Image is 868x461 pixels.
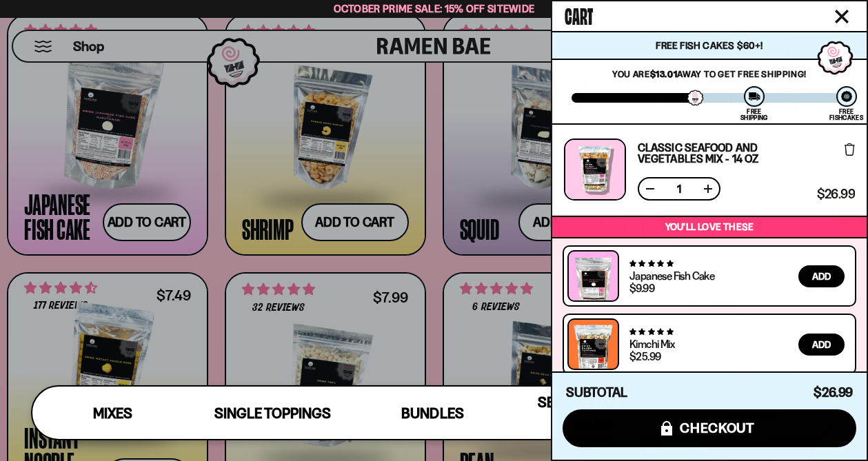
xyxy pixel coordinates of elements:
span: checkout [680,420,755,436]
strong: $13.01 [650,68,678,79]
span: Mixes [93,404,132,422]
span: $26.99 [814,385,853,400]
span: Cart [565,1,593,28]
a: Classic Seafood and Vegetables Mix - 14 OZ [638,142,812,164]
span: Free Fish Cakes $60+! [656,39,763,52]
a: Bundles [352,387,512,439]
span: October Prime Sale: 15% off Sitewide [334,2,535,15]
div: Free Shipping [740,108,767,121]
h4: Subtotal [566,386,627,400]
span: Single Toppings [214,404,331,422]
span: 1 [668,183,690,194]
a: Single Toppings [192,387,352,439]
p: You are away to get Free Shipping! [572,68,847,79]
span: Add [812,340,831,349]
span: 4.77 stars [629,259,673,268]
span: Add [812,272,831,281]
button: checkout [563,409,856,447]
button: Close cart [831,6,852,27]
p: You’ll love these [556,221,863,234]
a: Japanese Fish Cake [629,269,714,283]
a: Mixes [32,387,192,439]
div: Free Fishcakes [829,108,863,121]
a: Kimchi Mix [629,337,674,351]
button: Add [798,334,845,356]
button: Add [798,265,845,287]
span: Seasoning and Sauce [538,393,647,432]
span: $26.99 [817,188,855,201]
span: 4.76 stars [629,327,673,336]
div: $25.99 [629,351,660,362]
span: Bundles [401,404,463,422]
div: $9.99 [629,283,654,294]
a: Seasoning and Sauce [513,387,673,439]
